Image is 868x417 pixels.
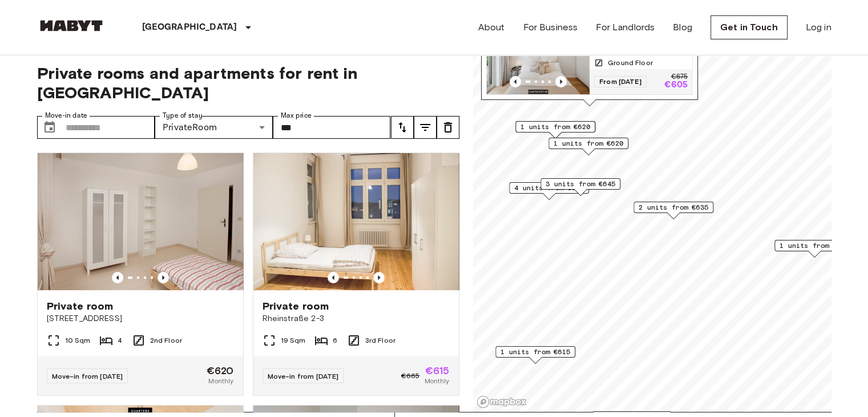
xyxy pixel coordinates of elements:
[391,116,414,139] button: tune
[281,335,306,346] span: 19 Sqm
[515,121,595,139] div: Map marker
[639,202,708,212] span: 2 units from €635
[487,26,590,94] img: Marketing picture of unit DE-01-262-003-01
[207,366,234,376] span: €620
[268,372,339,380] span: Move-in from [DATE]
[774,240,854,258] div: Map marker
[710,15,788,39] a: Get in Touch
[52,372,123,380] span: Move-in from [DATE]
[500,347,570,357] span: 1 units from €615
[328,272,339,283] button: Previous image
[425,366,450,376] span: €615
[514,183,584,193] span: 4 units from €620
[253,153,459,290] img: Marketing picture of unit DE-01-090-02M
[608,58,653,68] span: Ground Floor
[486,25,693,95] a: Marketing picture of unit DE-01-262-003-01Previous imagePrevious image4Ground FloorFrom [DATE]€67...
[477,395,527,408] a: Mapbox logo
[112,272,123,283] button: Previous image
[540,178,620,196] div: Map marker
[333,335,337,346] span: 6
[495,346,575,364] div: Map marker
[414,116,437,139] button: tune
[253,153,459,396] a: Marketing picture of unit DE-01-090-02MPrevious imagePrevious imagePrivate roomRheinstraße 2-319 ...
[47,313,234,324] span: [STREET_ADDRESS]
[509,182,589,200] div: Map marker
[523,21,578,34] a: For Business
[150,335,182,346] span: 2nd Floor
[155,116,273,139] div: PrivateRoom
[780,240,849,251] span: 1 units from €645
[473,50,831,412] canvas: Map
[263,299,329,313] span: Private room
[38,116,61,139] button: Choose date
[281,111,312,121] label: Max price
[208,376,233,386] span: Monthly
[548,138,628,155] div: Map marker
[424,376,449,386] span: Monthly
[163,111,203,121] label: Type of stay
[633,202,713,219] div: Map marker
[37,20,106,31] img: Habyt
[671,74,687,81] p: €675
[401,371,420,381] span: €665
[437,116,459,139] button: tune
[806,21,831,34] a: Log in
[520,122,590,132] span: 1 units from €620
[37,63,459,102] span: Private rooms and apartments for rent in [GEOGRAPHIC_DATA]
[664,81,688,90] p: €605
[45,111,87,121] label: Move-in date
[596,21,655,34] a: For Landlords
[365,335,395,346] span: 3rd Floor
[554,138,623,149] span: 1 units from €620
[37,153,244,396] a: Marketing picture of unit DE-01-146-03MPrevious imagePrevious imagePrivate room[STREET_ADDRESS]10...
[158,272,169,283] button: Previous image
[47,299,114,313] span: Private room
[118,335,122,346] span: 4
[510,76,521,87] button: Previous image
[594,76,647,87] span: From [DATE]
[478,21,505,34] a: About
[555,76,567,87] button: Previous image
[65,335,91,346] span: 10 Sqm
[263,313,450,324] span: Rheinstraße 2-3
[38,153,243,290] img: Marketing picture of unit DE-01-146-03M
[373,272,385,283] button: Previous image
[546,179,615,189] span: 3 units from €645
[673,21,692,34] a: Blog
[142,21,237,34] p: [GEOGRAPHIC_DATA]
